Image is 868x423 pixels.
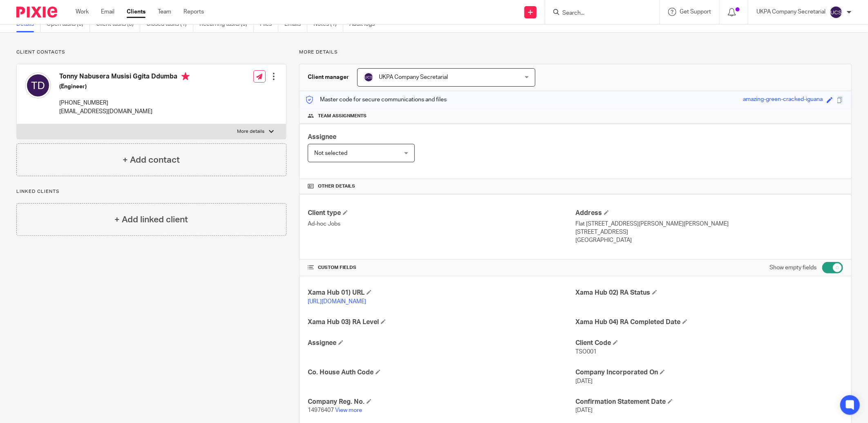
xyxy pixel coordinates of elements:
h5: (Engineer) [59,83,190,91]
span: UKPA Company Secretarial [379,74,448,80]
p: [GEOGRAPHIC_DATA] [575,236,843,244]
a: View more [335,407,362,413]
p: Ad-hoc Jobs [308,220,575,228]
h4: Client type [308,209,575,217]
h4: Company Incorporated On [575,368,843,377]
p: Flat [STREET_ADDRESS][PERSON_NAME][PERSON_NAME] [575,220,843,228]
p: Client contacts [16,49,286,56]
input: Search [562,10,635,17]
p: Master code for secure communications and files [306,96,447,104]
h4: CUSTOM FIELDS [308,264,575,271]
img: svg%3E [25,72,51,98]
span: Team assignments [318,113,367,119]
h4: + Add linked client [114,213,188,226]
span: [DATE] [575,407,593,413]
a: Team [158,8,171,16]
h3: Client manager [308,73,349,81]
h4: Xama Hub 02) RA Status [575,289,843,297]
img: Pixie [16,7,57,18]
a: Email [101,8,114,16]
span: Get Support [680,9,711,15]
a: Work [76,8,89,16]
i: Primary [181,72,190,81]
p: Linked clients [16,188,286,195]
p: More details [237,128,265,135]
h4: Xama Hub 04) RA Completed Date [575,318,843,327]
span: 14976407 [308,407,334,413]
div: amazing-green-cracked-iguana [743,95,823,105]
h4: Xama Hub 01) URL [308,289,575,297]
p: [EMAIL_ADDRESS][DOMAIN_NAME] [59,107,190,116]
a: [URL][DOMAIN_NAME] [308,299,366,304]
h4: Address [575,209,843,217]
span: [DATE] [575,378,593,384]
p: UKPA Company Secretarial [756,8,825,16]
p: More details [299,49,852,56]
h4: + Add contact [123,154,180,166]
h4: Tonny Nabusera Musisi Ggita Ddumba [59,72,190,83]
p: [STREET_ADDRESS] [575,228,843,236]
span: Not selected [314,150,347,156]
h4: Xama Hub 03) RA Level [308,318,575,327]
label: Show empty fields [770,264,817,272]
h4: Co. House Auth Code [308,368,575,377]
span: Other details [318,183,355,190]
h4: Confirmation Statement Date [575,398,843,406]
h4: Assignee [308,339,575,347]
span: TSO001 [575,349,597,355]
a: Clients [127,8,145,16]
h4: Client Code [575,339,843,347]
img: svg%3E [830,6,843,19]
a: Reports [183,8,204,16]
img: svg%3E [364,72,374,82]
span: Assignee [308,134,336,140]
h4: Company Reg. No. [308,398,575,406]
p: [PHONE_NUMBER] [59,99,190,107]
